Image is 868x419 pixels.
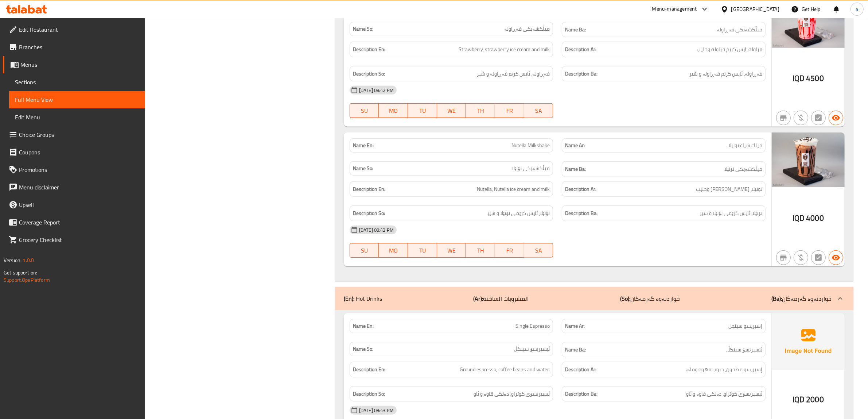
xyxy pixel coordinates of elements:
[3,143,145,161] a: Coupons
[474,293,483,304] b: (Ar):
[806,392,824,407] span: 2000
[565,209,598,218] strong: Description Ba:
[776,250,791,265] button: Not branch specific item
[437,103,466,118] button: WE
[620,293,630,304] b: (So):
[19,183,139,192] span: Menu disclaimer
[408,243,437,258] button: TU
[3,56,145,73] a: Menus
[772,313,845,370] img: Ae5nvW7+0k+MAAAAAElFTkSuQmCC
[728,142,762,149] span: ميلك شيك نوتيلا
[776,111,791,125] button: Not branch specific item
[700,209,762,218] span: نۆتێلا، ئایس کرێمی نۆتێلا و شیر
[3,178,145,196] a: Menu disclaimer
[335,287,853,310] div: (En): Hot Drinks(Ar):المشروبات الساخنة(So):خواردنەوە گەرمەکان(Ba):خواردنەوە گەرمەکان
[469,105,492,116] span: TH
[460,365,550,374] span: Ground espresso, coffee beans and water.
[9,73,145,91] a: Sections
[3,214,145,231] a: Coverage Report
[771,293,782,304] b: (Ba):
[344,294,382,303] p: Hot Drinks
[459,45,550,54] span: Strawberry, strawberry ice cream and milk
[565,25,586,34] strong: Name Ba:
[771,294,832,303] p: خواردنەوە گەرمەکان
[524,243,553,258] button: SA
[487,209,550,218] span: نۆتێلا، ئایس کرێمی نۆتێلا و شیر
[565,322,585,330] strong: Name Ar:
[829,111,843,125] button: Available
[437,243,466,258] button: WE
[15,78,139,87] span: Sections
[652,5,697,14] div: Menu-management
[350,243,379,258] button: SU
[3,161,145,178] a: Promotions
[477,69,550,78] span: فەڕاولە، ئایس کرێم فەڕاولە و شیر
[379,103,408,118] button: MO
[4,275,50,285] a: Support.OpsPlatform
[350,103,379,118] button: SU
[15,113,139,122] span: Edit Menu
[829,250,843,265] button: Available
[696,185,762,194] span: نوتيلا، [PERSON_NAME] وحليب
[353,105,376,116] span: SU
[382,105,405,116] span: MO
[353,245,376,256] span: SU
[353,69,385,78] strong: Description So:
[20,60,139,69] span: Menus
[856,5,858,13] span: a
[3,196,145,214] a: Upsell
[565,389,598,399] strong: Description Ba:
[495,103,524,118] button: FR
[440,245,463,256] span: WE
[353,142,374,149] strong: Name En:
[4,268,37,277] span: Get support on:
[379,243,408,258] button: MO
[9,91,145,108] a: Full Menu View
[686,365,762,374] span: إسبريسو مطحون، حبوب قهوة وماء.
[504,25,550,33] span: میڵکشەیکی فەڕاولە
[344,293,354,304] b: (En):
[19,165,139,174] span: Promotions
[565,185,596,194] strong: Description Ar:
[19,235,139,244] span: Grocery Checklist
[793,211,805,225] span: IQD
[565,345,586,354] strong: Name Ba:
[527,245,550,256] span: SA
[353,322,374,330] strong: Name En:
[794,250,808,265] button: Purchased item
[772,132,845,187] img: Nun_Cafe_Nutella_Milkshak638934794253010043.jpg
[353,365,385,374] strong: Description En:
[353,209,385,218] strong: Description So:
[3,38,145,56] a: Branches
[477,185,550,194] span: Nutella, Nutella ice cream and milk
[19,148,139,157] span: Coupons
[353,25,373,33] strong: Name So:
[353,345,373,353] strong: Name So:
[565,69,598,78] strong: Description Ba:
[498,105,521,116] span: FR
[353,389,385,399] strong: Description So:
[353,45,385,54] strong: Description En:
[411,105,434,116] span: TU
[793,71,805,85] span: IQD
[697,45,762,54] span: فراولة، آيس كريم فراولة وحليب
[3,21,145,38] a: Edit Restaurant
[356,227,397,234] span: [DATE] 08:42 PM
[19,25,139,34] span: Edit Restaurant
[811,250,826,265] button: Not has choices
[524,103,553,118] button: SA
[474,389,550,399] span: ئێسپرێسۆی کوتراو، دەنکی قاوە و ئاو
[19,43,139,51] span: Branches
[4,255,22,265] span: Version:
[689,69,762,78] span: فەڕاولە، ئایس کرێم فەڕاولە و شیر
[411,245,434,256] span: TU
[353,165,373,172] strong: Name So:
[717,25,762,34] span: میڵکشەیکی فەڕاولە
[15,95,139,104] span: Full Menu View
[356,407,397,414] span: [DATE] 08:43 PM
[565,45,596,54] strong: Description Ar:
[724,165,762,174] span: میڵکشەیکی نۆتێلا
[353,185,385,194] strong: Description En:
[3,231,145,249] a: Grocery Checklist
[474,294,529,303] p: المشروبات الساخنة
